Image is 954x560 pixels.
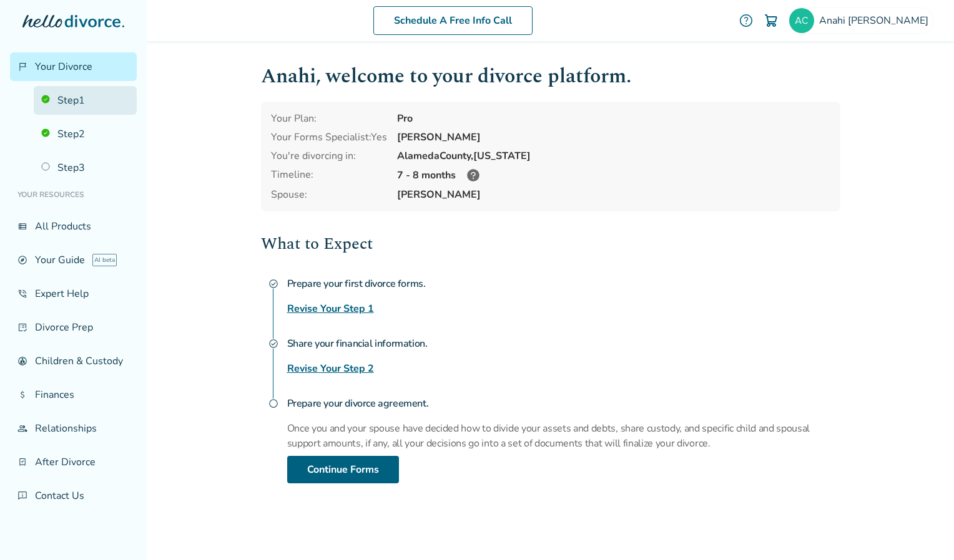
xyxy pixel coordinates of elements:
span: AI beta [92,254,117,266]
span: flag_2 [17,62,27,72]
a: list_alt_checkDivorce Prep [10,313,137,342]
h4: Prepare your first divorce forms. [287,271,840,296]
a: Schedule A Free Info Call [373,6,533,35]
a: Step3 [34,153,137,182]
span: Your Divorce [35,60,92,74]
div: Your Forms Specialist: Yes [271,130,387,144]
h1: Anahi , welcome to your divorce platform. [261,61,840,92]
div: Alameda County, [US_STATE] [397,149,830,163]
h4: Share your financial information. [287,331,840,356]
a: phone_in_talkExpert Help [10,279,137,308]
span: radio_button_unchecked [268,398,278,408]
div: You're divorcing in: [271,149,387,163]
img: Cart [764,13,779,28]
span: [PERSON_NAME] [397,188,830,201]
span: attach_money [17,390,27,400]
div: Timeline: [271,168,387,183]
span: group [17,423,27,433]
span: Spouse: [271,188,387,201]
span: view_list [17,221,27,231]
span: chat_info [17,491,27,501]
a: attach_moneyFinances [10,380,137,409]
div: Your Plan: [271,112,387,125]
a: Step1 [34,86,137,115]
span: explore [17,255,27,265]
a: view_listAll Products [10,212,137,241]
div: 7 - 8 months [397,168,830,183]
h4: Prepare your divorce agreement. [287,391,840,416]
h2: What to Expect [261,231,840,256]
a: flag_2Your Divorce [10,52,137,81]
a: Revise Your Step 2 [287,361,374,376]
iframe: Chat Widget [892,500,954,560]
span: check_circle [268,279,278,289]
span: Anahi [PERSON_NAME] [819,14,933,27]
p: Once you and your spouse have decided how to divide your assets and debts, share custody, and spe... [287,421,840,451]
a: exploreYour GuideAI beta [10,246,137,274]
a: account_childChildren & Custody [10,347,137,375]
span: check_circle [268,339,278,349]
a: chat_infoContact Us [10,481,137,510]
a: Revise Your Step 1 [287,301,374,316]
span: account_child [17,356,27,366]
a: groupRelationships [10,414,137,443]
span: bookmark_check [17,457,27,467]
a: help [739,13,754,28]
div: Pro [397,112,830,125]
span: phone_in_talk [17,289,27,299]
a: bookmark_checkAfter Divorce [10,448,137,476]
div: [PERSON_NAME] [397,130,830,144]
li: Your Resources [10,182,137,207]
a: Step2 [34,120,137,148]
span: list_alt_check [17,322,27,332]
a: Continue Forms [287,456,399,483]
img: colemananahi13@gmail.com [789,8,814,33]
